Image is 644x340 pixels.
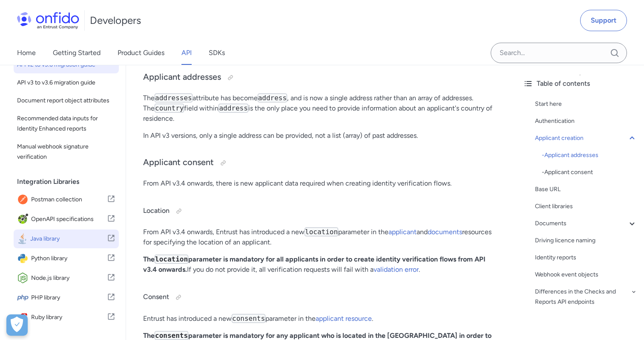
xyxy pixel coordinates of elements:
[143,93,499,124] p: The attribute has become , and is now a single address rather than an array of addresses. The fie...
[17,272,31,284] img: IconNode.js library
[14,230,119,248] a: IconJava libraryJava library
[374,265,419,273] a: validation error
[14,269,119,288] a: IconNode.js libraryNode.js library
[14,288,119,307] a: IconPHP libraryPHP library
[17,12,79,29] img: Onfido Logo
[232,314,265,323] code: consents
[31,292,107,304] span: PHP library
[31,194,107,206] span: Postman collection
[523,78,637,89] div: Table of contents
[143,204,499,218] h4: Location
[143,227,499,247] p: From API v3.4 onwards, Entrust has introduced a new parameter in the and resources for specifying...
[17,41,36,65] a: Home
[535,184,637,195] a: Base URL
[155,255,188,264] code: location
[535,201,637,212] a: Client libraries
[491,43,627,63] input: Onfido search input field
[155,331,188,340] code: consents
[535,235,637,246] a: Driving licence naming
[17,253,31,264] img: IconPython library
[17,311,31,323] img: IconRuby library
[535,116,637,126] a: Authentication
[17,78,115,88] span: API v3 to v3.6 migration guide
[14,249,119,268] a: IconPython libraryPython library
[143,255,486,273] strong: The parameter is mandatory for all applicants in order to create identity verification flows from...
[535,287,637,307] a: Differences in the Checks and Reports API endpoints
[17,142,115,162] span: Manual webhook signature verification
[535,218,637,229] a: Documents
[542,150,637,160] a: -Applicant addresses
[535,133,637,143] a: Applicant creation
[118,41,164,65] a: Product Guides
[209,41,225,65] a: SDKs
[258,93,287,102] code: address
[14,92,119,109] a: Document report object attributes
[155,93,193,102] code: addresses
[30,233,107,245] span: Java library
[580,10,627,31] a: Support
[17,292,31,304] img: IconPHP library
[542,167,637,177] div: - Applicant consent
[535,99,637,109] a: Start here
[181,41,192,65] a: API
[31,253,107,264] span: Python library
[143,131,499,141] p: In API v3 versions, only a single address can be provided, not a list (array) of past addresses.
[155,104,184,113] code: country
[31,311,107,323] span: Ruby library
[53,41,101,65] a: Getting Started
[17,96,115,106] span: Document report object attributes
[6,314,28,336] button: Open Preferences
[14,308,119,327] a: IconRuby libraryRuby library
[17,113,115,134] span: Recommended data inputs for Identity Enhanced reports
[31,272,107,284] span: Node.js library
[535,253,637,263] a: Identity reports
[388,228,417,236] a: applicant
[17,194,31,206] img: IconPostman collection
[542,167,637,177] a: -Applicant consent
[535,270,637,280] a: Webhook event objects
[428,228,462,236] a: documents
[143,156,499,170] h3: Applicant consent
[31,213,107,225] span: OpenAPI specifications
[143,254,499,275] p: If you do not provide it, all verification requests will fail with a .
[14,190,119,209] a: IconPostman collectionPostman collection
[90,14,141,27] h1: Developers
[14,138,119,166] a: Manual webhook signature verification
[17,173,122,190] div: Integration Libraries
[143,178,499,189] p: From API v3.4 onwards, there is new applicant data required when creating identity verification f...
[14,210,119,229] a: IconOpenAPI specificationsOpenAPI specifications
[143,314,499,324] p: Entrust has introduced a new parameter in the .
[17,213,31,225] img: IconOpenAPI specifications
[218,104,248,113] code: address
[14,110,119,137] a: Recommended data inputs for Identity Enhanced reports
[143,291,499,304] h4: Consent
[14,74,119,91] a: API v3 to v3.6 migration guide
[143,71,499,84] h3: Applicant addresses
[6,314,28,336] div: Cookie Preferences
[542,150,637,160] div: - Applicant addresses
[305,227,338,236] code: location
[17,233,30,245] img: IconJava library
[316,314,372,323] a: applicant resource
